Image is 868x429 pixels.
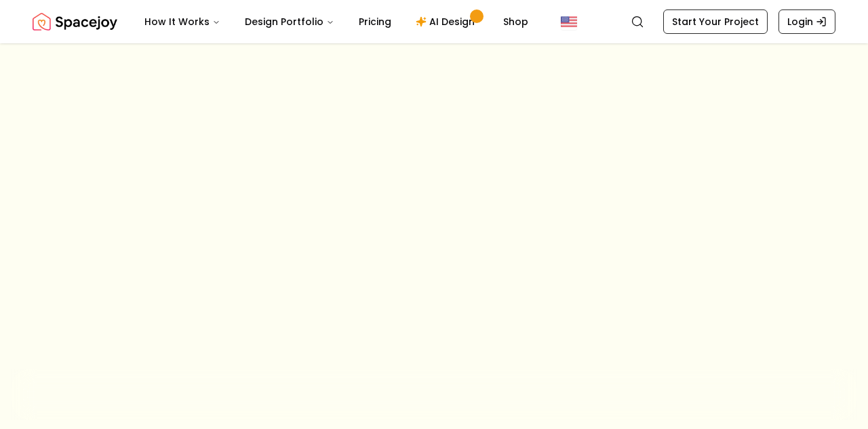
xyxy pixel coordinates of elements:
button: How It Works [134,8,231,35]
img: Spacejoy Logo [33,8,117,35]
a: Login [778,9,835,34]
img: United States [561,14,577,30]
a: AI Design [405,8,490,35]
a: Start Your Project [663,9,768,34]
nav: Main [134,8,539,35]
a: Spacejoy [33,8,117,35]
button: Design Portfolio [234,8,345,35]
a: Pricing [348,8,402,35]
a: Shop [492,8,539,35]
